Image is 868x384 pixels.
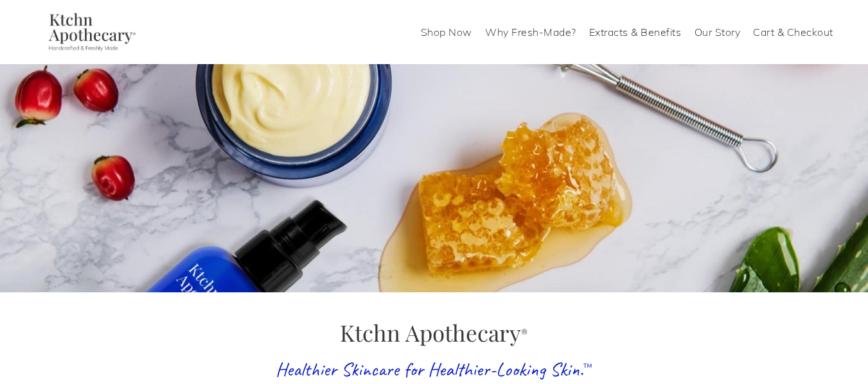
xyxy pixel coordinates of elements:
a: Cart & Checkout [753,22,833,42]
sup: ™ [583,360,592,373]
a: Our Story [695,22,741,42]
a: Shop Now [421,22,472,42]
span: Healthier Skincare for Healthier-Looking Skin. [276,357,583,381]
span: Ktchn Apothecary [340,317,527,347]
a: Extracts & Benefits [589,22,682,42]
a: Why Fresh-Made? [485,22,576,42]
img: Ktchn Apothecary [35,13,145,51]
sup: ® [521,326,527,339]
